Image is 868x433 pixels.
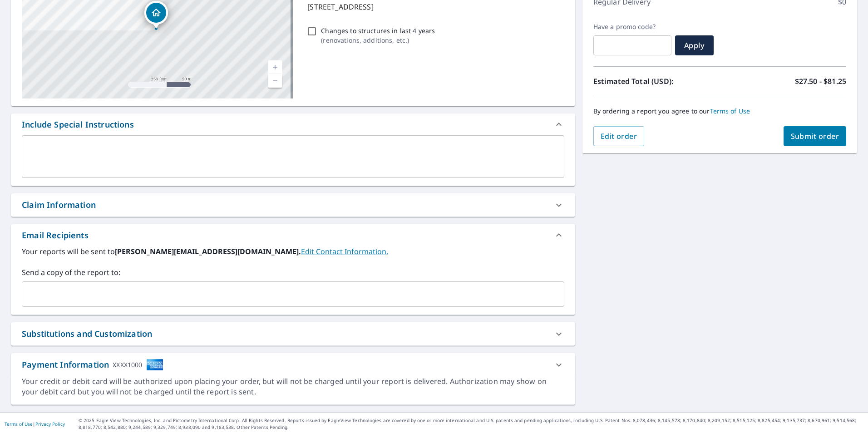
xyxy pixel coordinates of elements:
[144,1,168,29] div: Dropped pin, building 1, Residential property, 2415 Elberon Ave Cincinnati, OH 45204
[795,76,846,87] p: $27.50 - $81.25
[115,246,301,256] b: [PERSON_NAME][EMAIL_ADDRESS][DOMAIN_NAME].
[593,107,846,115] p: By ordering a report you agree to our
[11,193,575,216] div: Claim Information
[321,35,435,45] p: ( renovations, additions, etc. )
[22,359,163,371] div: Payment Information
[22,199,96,211] div: Claim Information
[784,126,847,146] button: Submit order
[5,421,65,427] p: |
[22,229,89,241] div: Email Recipients
[321,26,435,35] p: Changes to structures in last 4 years
[35,421,65,427] a: Privacy Policy
[5,421,33,427] a: Terms of Use
[11,224,575,246] div: Email Recipients
[710,107,750,115] a: Terms of Use
[22,267,564,278] label: Send a copy of the report to:
[593,23,671,31] label: Have a promo code?
[601,131,637,141] span: Edit order
[675,35,714,55] button: Apply
[113,359,142,371] div: XXXX1000
[79,417,863,431] p: © 2025 Eagle View Technologies, Inc. and Pictometry International Corp. All Rights Reserved. Repo...
[22,328,152,340] div: Substitutions and Customization
[682,40,706,50] span: Apply
[11,322,575,345] div: Substitutions and Customization
[593,76,720,87] p: Estimated Total (USD):
[593,126,645,146] button: Edit order
[11,113,575,135] div: Include Special Instructions
[22,246,564,257] label: Your reports will be sent to
[301,246,388,256] a: EditContactInfo
[268,60,282,74] a: Current Level 17, Zoom In
[791,131,839,141] span: Submit order
[307,1,560,12] p: [STREET_ADDRESS]
[22,118,134,131] div: Include Special Instructions
[11,353,575,376] div: Payment InformationXXXX1000cardImage
[146,359,163,371] img: cardImage
[22,376,564,397] div: Your credit or debit card will be authorized upon placing your order, but will not be charged unt...
[268,74,282,88] a: Current Level 17, Zoom Out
